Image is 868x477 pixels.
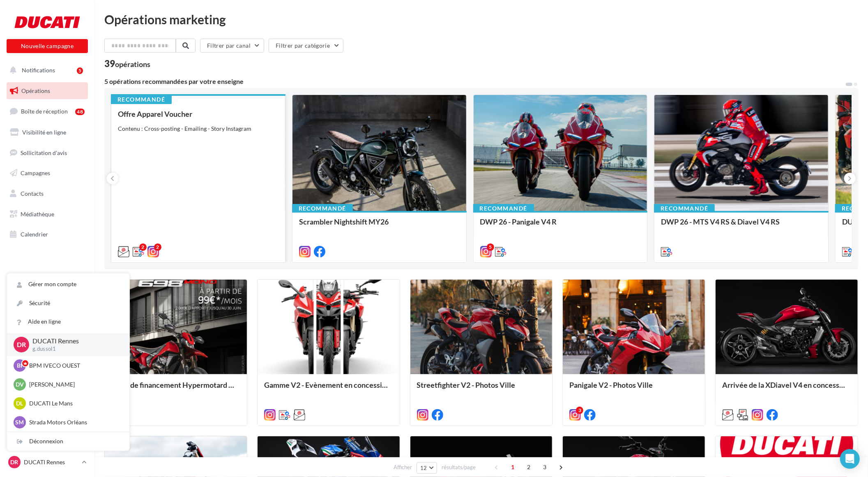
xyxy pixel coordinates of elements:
[21,149,67,156] span: Sollicitation d'avis
[722,381,851,397] div: Arrivée de la XDiavel V4 en concession
[292,204,353,213] div: Recommandé
[5,62,86,79] button: Notifications 5
[7,432,129,451] div: Déconnexion
[417,381,546,397] div: Streetfighter V2 - Photos Ville
[16,418,24,426] span: SM
[7,275,129,294] a: Gérer mon compte
[29,418,120,426] p: Strada Motors Orléans
[5,206,90,223] a: Médiathèque
[21,108,68,115] span: Boîte de réception
[5,124,90,141] a: Visibilité en ligne
[7,313,129,331] a: Aide en ligne
[661,218,822,234] div: DWP 26 - MTS V4 RS & Diavel V4 RS
[5,164,90,182] a: Campagnes
[16,399,23,408] span: DL
[654,204,715,213] div: Recommandé
[22,129,66,136] span: Visibilité en ligne
[522,461,535,474] span: 2
[29,399,120,408] p: DUCATI Le Mans
[111,381,240,397] div: Offre de financement Hypermotard 698 Mono
[16,380,24,389] span: DV
[264,381,393,397] div: Gamme V2 - Evènement en concession
[11,458,18,466] span: DR
[473,204,534,213] div: Recommandé
[111,95,172,104] div: Recommandé
[32,345,116,353] p: g.dussol1
[115,60,150,68] div: opérations
[118,110,279,118] div: Offre Apparel Voucher
[506,461,519,474] span: 1
[17,340,26,349] span: DR
[269,39,343,53] button: Filtrer par catégorie
[77,67,83,74] div: 5
[417,462,437,474] button: 12
[299,218,460,234] div: Scrambler Nightshift MY26
[480,218,641,234] div: DWP 26 - Panigale V4 R
[5,102,90,120] a: Boîte de réception48
[487,243,494,251] div: 5
[538,461,551,474] span: 3
[139,243,147,251] div: 2
[21,190,44,197] span: Contacts
[420,465,427,471] span: 12
[7,294,129,313] a: Sécurité
[104,78,845,85] div: 5 opérations recommandées par votre enseigne
[154,243,161,251] div: 2
[5,144,90,162] a: Sollicitation d'avis
[32,336,116,346] p: DUCATI Rennes
[5,82,90,100] a: Opérations
[200,39,264,53] button: Filtrer par canal
[5,226,90,243] a: Calendrier
[29,380,120,389] p: [PERSON_NAME]
[75,109,85,115] div: 48
[394,463,412,471] span: Afficher
[24,458,78,466] p: DUCATI Rennes
[104,13,858,25] div: Opérations marketing
[7,39,88,53] button: Nouvelle campagne
[576,407,583,414] div: 3
[5,185,90,202] a: Contacts
[442,463,476,471] span: résultats/page
[29,361,120,370] p: BPM IVECO OUEST
[840,449,860,469] div: Open Intercom Messenger
[21,231,48,238] span: Calendrier
[7,454,88,470] a: DR DUCATI Rennes
[104,59,150,68] div: 39
[118,125,279,133] div: Contenu : Cross-posting - Emailing - Story Instagram
[21,211,54,218] span: Médiathèque
[22,67,55,74] span: Notifications
[17,361,23,370] span: BI
[21,87,50,94] span: Opérations
[569,381,698,397] div: Panigale V2 - Photos Ville
[21,169,50,176] span: Campagnes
